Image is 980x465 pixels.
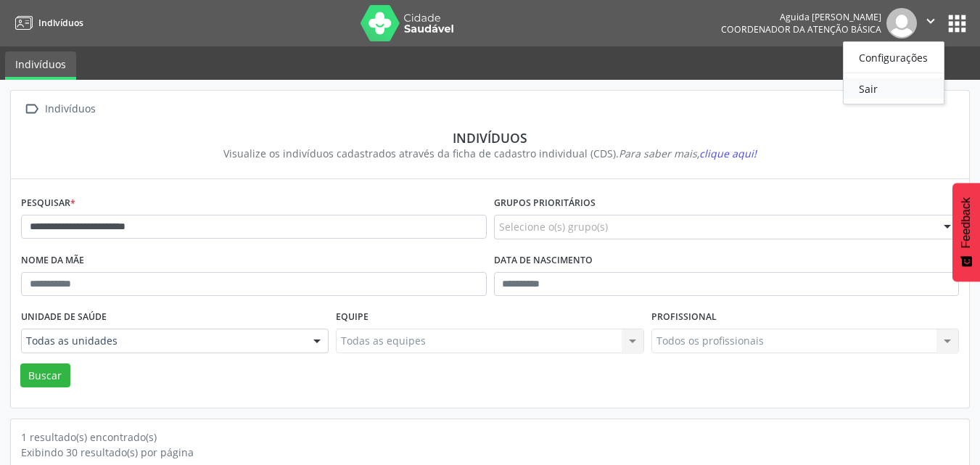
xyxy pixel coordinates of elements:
[960,197,973,248] span: Feedback
[26,334,299,348] span: Todas as unidades
[886,8,917,38] img: img
[31,130,949,146] div: Indivíduos
[651,306,717,329] label: Profissional
[21,445,959,460] div: Exibindo 30 resultado(s) por página
[721,11,881,23] div: Aguida [PERSON_NAME]
[923,13,939,29] i: 
[21,250,84,272] label: Nome da mãe
[42,99,98,120] div: Indivíduos
[619,147,757,160] i: Para saber mais,
[21,99,42,120] i: 
[494,192,596,215] label: Grupos prioritários
[944,11,970,36] button: apps
[21,306,107,329] label: Unidade de saúde
[20,363,70,388] button: Buscar
[10,11,83,35] a: Indivíduos
[336,306,368,329] label: Equipe
[844,47,944,67] a: Configurações
[21,429,959,445] div: 1 resultado(s) encontrado(s)
[952,183,980,281] button: Feedback - Mostrar pesquisa
[844,78,944,99] a: Sair
[499,219,608,234] span: Selecione o(s) grupo(s)
[917,8,944,38] button: 
[494,250,593,272] label: Data de nascimento
[21,99,98,120] a:  Indivíduos
[843,41,944,104] ul: 
[21,192,75,215] label: Pesquisar
[699,147,757,160] span: clique aqui!
[38,17,83,29] span: Indivíduos
[721,23,881,36] span: Coordenador da Atenção Básica
[5,52,76,80] a: Indivíduos
[31,146,949,161] div: Visualize os indivíduos cadastrados através da ficha de cadastro individual (CDS).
